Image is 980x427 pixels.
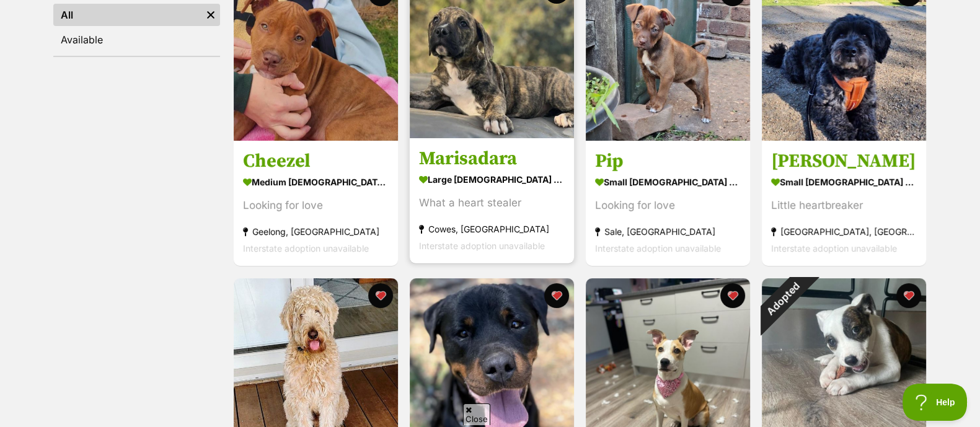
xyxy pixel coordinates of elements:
[410,138,574,264] a: Marisadara large [DEMOGRAPHIC_DATA] Dog What a heart stealer Cowes, [GEOGRAPHIC_DATA] Interstate ...
[243,244,369,254] span: Interstate adoption unavailable
[896,283,921,308] button: favourite
[595,224,741,240] div: Sale, [GEOGRAPHIC_DATA]
[419,147,565,171] h3: Marisadara
[771,224,917,240] div: [GEOGRAPHIC_DATA], [GEOGRAPHIC_DATA]
[595,150,741,174] h3: Pip
[243,224,389,240] div: Geelong, [GEOGRAPHIC_DATA]
[419,221,565,238] div: Cowes, [GEOGRAPHIC_DATA]
[419,195,565,212] div: What a heart stealer
[595,174,741,191] div: small [DEMOGRAPHIC_DATA] Dog
[595,198,741,214] div: Looking for love
[586,141,750,266] a: Pip small [DEMOGRAPHIC_DATA] Dog Looking for love Sale, [GEOGRAPHIC_DATA] Interstate adoption una...
[243,174,389,191] div: medium [DEMOGRAPHIC_DATA] Dog
[544,283,569,308] button: favourite
[903,384,968,421] iframe: Help Scout Beacon - Open
[53,1,220,56] div: Status
[771,174,917,191] div: small [DEMOGRAPHIC_DATA] Dog
[771,198,917,214] div: Little heartbreaker
[368,283,393,308] button: favourite
[419,241,545,252] span: Interstate adoption unavailable
[595,244,721,254] span: Interstate adoption unavailable
[463,403,490,425] span: Close
[234,141,398,266] a: Cheezel medium [DEMOGRAPHIC_DATA] Dog Looking for love Geelong, [GEOGRAPHIC_DATA] Interstate adop...
[243,150,389,174] h3: Cheezel
[762,141,926,266] a: [PERSON_NAME] small [DEMOGRAPHIC_DATA] Dog Little heartbreaker [GEOGRAPHIC_DATA], [GEOGRAPHIC_DAT...
[720,283,745,308] button: favourite
[53,29,220,51] a: Available
[771,244,897,254] span: Interstate adoption unavailable
[243,198,389,214] div: Looking for love
[201,4,220,26] a: Remove filter
[745,262,819,336] div: Adopted
[771,150,917,174] h3: [PERSON_NAME]
[53,4,201,26] a: All
[419,171,565,189] div: large [DEMOGRAPHIC_DATA] Dog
